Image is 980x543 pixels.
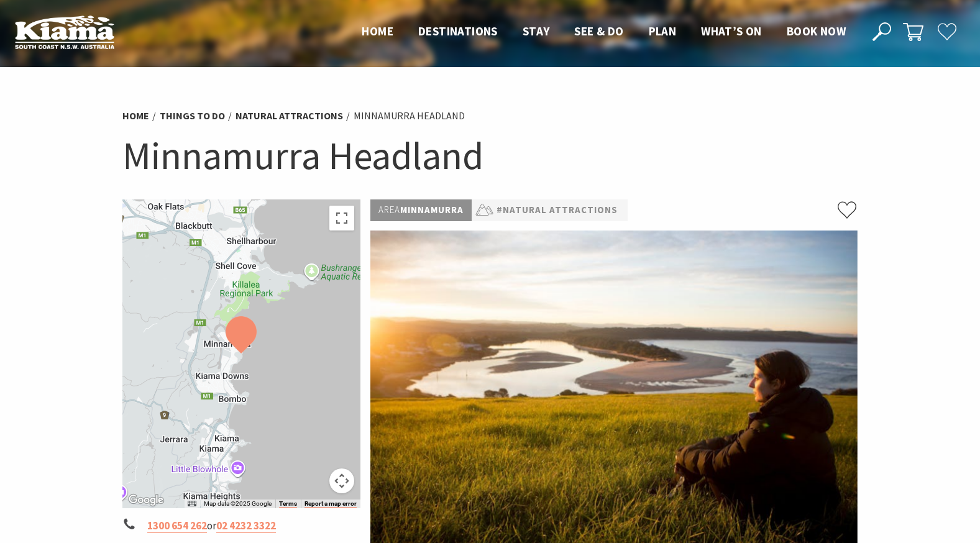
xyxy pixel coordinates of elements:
a: #Natural Attractions [497,203,618,218]
img: Google [126,492,167,508]
span: Destinations [418,24,498,39]
a: 02 4232 3322 [216,519,276,533]
a: Report a map error [305,500,357,508]
nav: Main Menu [349,22,858,42]
button: Map camera controls [329,468,354,493]
a: Natural Attractions [236,109,343,122]
span: Plan [649,24,677,39]
span: Book now [787,24,846,39]
button: Keyboard shortcuts [188,500,196,508]
a: Things To Do [160,109,225,122]
span: Home [362,24,393,39]
button: Toggle fullscreen view [329,206,354,230]
span: See & Do [574,24,623,39]
img: Kiama Logo [15,15,114,49]
p: Minnamurra [370,199,472,221]
h1: Minnamurra Headland [122,130,858,181]
span: Stay [523,24,550,39]
li: or [122,518,361,534]
span: Map data ©2025 Google [204,500,272,507]
a: Terms (opens in new tab) [279,500,297,508]
li: Minnamurra Headland [354,108,465,124]
a: 1300 654 262 [147,519,207,533]
a: Home [122,109,149,122]
span: Area [378,204,400,216]
a: Open this area in Google Maps (opens a new window) [126,492,167,508]
span: What’s On [701,24,762,39]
